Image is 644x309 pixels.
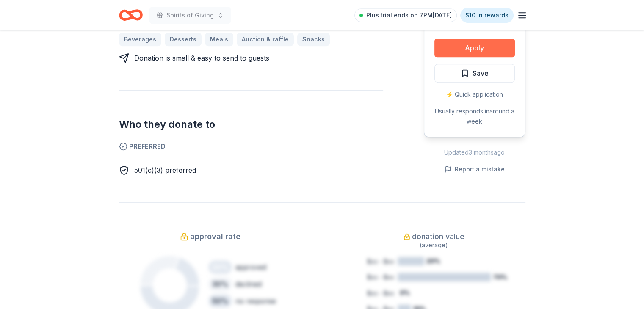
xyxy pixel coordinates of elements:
a: $10 in rewards [460,8,514,23]
span: approval rate [190,230,240,243]
div: approved [235,262,266,272]
button: Report a mistake [445,164,505,174]
span: Plus trial ends on 7PM[DATE] [366,10,452,20]
tspan: $xx - $xx [367,273,394,281]
div: (average) [343,240,525,250]
button: Spirits of Giving [149,7,231,24]
h2: Who they donate to [119,118,383,131]
div: 20 % [208,260,232,274]
div: ⚡️ Quick application [434,89,515,99]
a: Meals [205,33,233,46]
a: Auction & raffle [237,33,294,46]
div: 30 % [208,277,232,291]
span: Spirits of Giving [166,10,214,20]
a: Plus trial ends on 7PM[DATE] [354,8,457,22]
div: declined [235,279,262,289]
tspan: $xx - $xx [367,290,394,297]
div: no response [235,296,276,306]
span: Preferred [119,141,383,152]
tspan: 20% [426,257,440,265]
a: Beverages [119,33,161,46]
button: Save [434,64,515,83]
tspan: $xx - $xx [367,258,394,265]
a: Snacks [297,33,330,46]
div: Donation is small & easy to send to guests [134,53,269,63]
tspan: 0% [400,289,410,296]
a: Desserts [165,33,202,46]
tspan: 70% [493,273,507,280]
button: Apply [434,39,515,57]
div: Usually responds in around a week [434,106,515,127]
div: Updated 3 months ago [424,147,525,157]
span: Save [473,68,489,79]
a: Home [119,5,143,25]
span: 501(c)(3) preferred [134,166,196,174]
div: 50 % [208,294,232,308]
span: donation value [412,230,464,243]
